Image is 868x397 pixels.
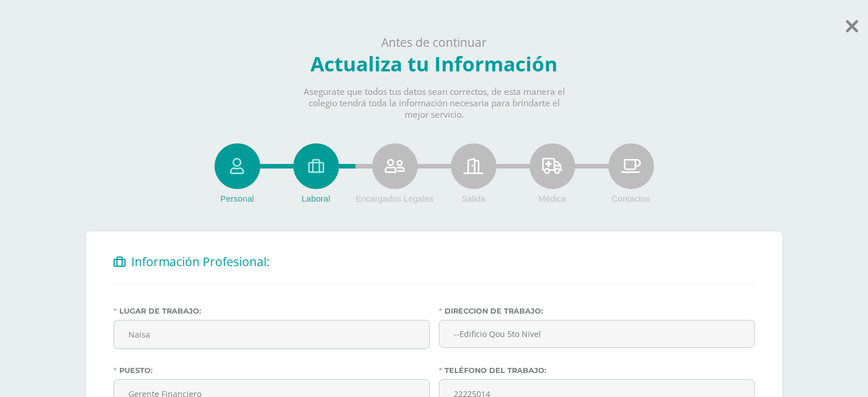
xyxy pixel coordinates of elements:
[114,307,430,315] label: Lugar de Trabajo:
[439,307,755,315] label: Direccion de trabajo:
[462,194,486,203] span: Salida
[846,10,858,37] a: Saltar actualización de datos
[114,320,429,348] input: Lugar de Trabajo
[356,194,434,203] span: Encargados Legales
[538,194,566,203] span: Médica
[131,254,270,270] span: Información Profesional:
[439,320,755,348] input: Direccion de trabajo
[381,34,487,50] span: Antes de continuar
[114,366,430,375] label: Puesto:
[220,194,254,203] span: Personal
[294,86,575,121] p: Asegurate que todos tus datos sean correctos, de esta manera el colegio tendrá toda la informació...
[301,194,330,203] span: Laboral
[612,194,651,203] span: Contactos
[439,366,755,375] label: Teléfono del trabajo:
